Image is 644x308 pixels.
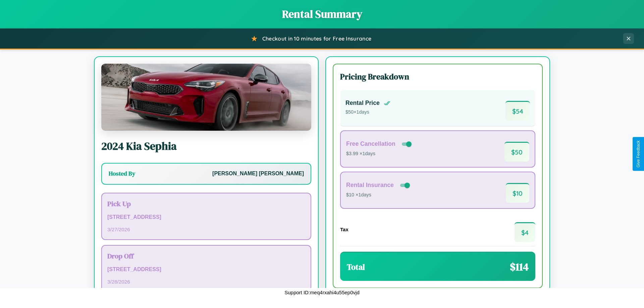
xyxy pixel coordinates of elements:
h3: Pick Up [107,199,305,208]
p: $3.99 × 1 days [346,149,413,158]
h4: Free Cancellation [346,140,395,147]
h1: Rental Summary [7,7,637,21]
p: $10 × 1 days [346,191,411,199]
h3: Drop Off [107,251,305,261]
span: $ 114 [510,259,529,274]
p: 3 / 27 / 2026 [107,225,305,234]
h2: 2024 Kia Sephia [101,139,311,153]
p: Support ID: meq4rxahi4u55ep0vjd [284,288,359,297]
p: 3 / 28 / 2026 [107,277,305,286]
span: $ 10 [506,183,529,203]
span: $ 4 [515,222,535,242]
span: $ 50 [504,142,529,162]
span: Checkout in 10 minutes for Free Insurance [262,35,371,42]
h3: Total [347,261,365,272]
div: Give Feedback [636,140,641,168]
p: [STREET_ADDRESS] [107,212,305,222]
span: $ 54 [505,101,530,121]
h3: Hosted By [109,170,135,178]
h4: Rental Price [345,100,380,107]
h4: Tax [340,227,348,232]
p: [PERSON_NAME] [PERSON_NAME] [212,169,304,179]
h3: Pricing Breakdown [340,71,535,82]
img: Kia Sephia [101,64,311,131]
p: $ 50 × 1 days [345,108,390,117]
p: [STREET_ADDRESS] [107,265,305,274]
h4: Rental Insurance [346,182,394,189]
